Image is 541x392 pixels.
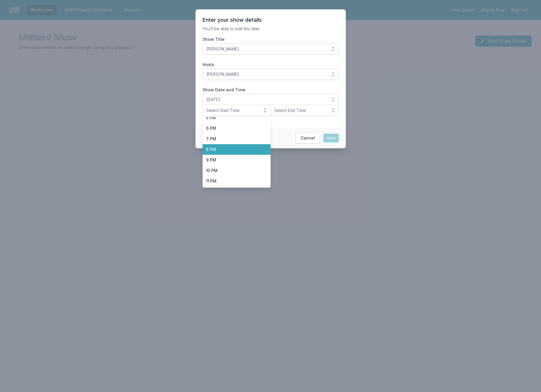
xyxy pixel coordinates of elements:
span: 10 PM [206,168,260,174]
button: [PERSON_NAME] [203,43,339,55]
span: 9 PM [206,157,260,163]
span: 6 PM [206,125,260,131]
span: [DATE] [206,97,327,102]
legend: Show Date and Time [203,87,245,93]
span: [PERSON_NAME] [206,46,327,52]
label: Show Title [203,36,339,42]
label: Hosts [203,62,339,68]
button: [PERSON_NAME] [203,69,339,80]
span: 7 PM [206,136,260,142]
span: Select Start Time [206,107,259,113]
header: Enter your show details [203,16,339,23]
button: Cancel [296,132,320,144]
button: Select Start Time [203,105,271,116]
button: [DATE] [203,94,339,105]
button: Save [323,134,339,142]
span: 11 PM [206,178,260,184]
span: 5 PM [206,115,260,121]
span: [PERSON_NAME] [206,71,327,77]
button: Select End Time [270,105,339,116]
span: Select End Time [274,107,327,113]
p: You’ll be able to edit this later. [203,26,339,32]
span: 8 PM [206,147,260,152]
